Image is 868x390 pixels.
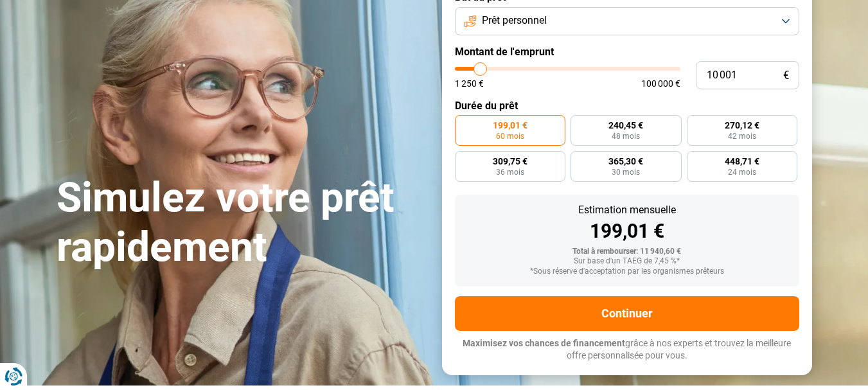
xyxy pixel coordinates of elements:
span: 42 mois [728,132,756,140]
span: Prêt personnel [482,13,547,28]
span: 30 mois [612,168,640,176]
div: Sur base d'un TAEG de 7,45 %* [465,257,789,266]
span: 448,71 € [725,157,759,166]
span: 199,01 € [493,121,527,130]
span: 36 mois [496,168,524,176]
div: 199,01 € [465,222,789,241]
span: 100 000 € [641,79,680,88]
button: Continuer [455,296,799,331]
span: 365,30 € [608,157,643,166]
span: 48 mois [612,132,640,140]
h1: Simulez votre prêt rapidement [57,173,427,272]
span: 1 250 € [455,79,484,88]
span: 240,45 € [608,121,643,130]
div: *Sous réserve d'acceptation par les organismes prêteurs [465,267,789,276]
span: 270,12 € [725,121,759,130]
button: Prêt personnel [455,7,799,35]
span: 60 mois [496,132,524,140]
label: Montant de l'emprunt [455,46,799,58]
span: Maximisez vos chances de financement [463,338,625,348]
div: Estimation mensuelle [465,205,789,215]
div: Total à rembourser: 11 940,60 € [465,247,789,256]
span: 24 mois [728,168,756,176]
label: Durée du prêt [455,100,799,112]
p: grâce à nos experts et trouvez la meilleure offre personnalisée pour vous. [455,337,799,362]
span: 309,75 € [493,157,527,166]
span: € [783,70,789,81]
